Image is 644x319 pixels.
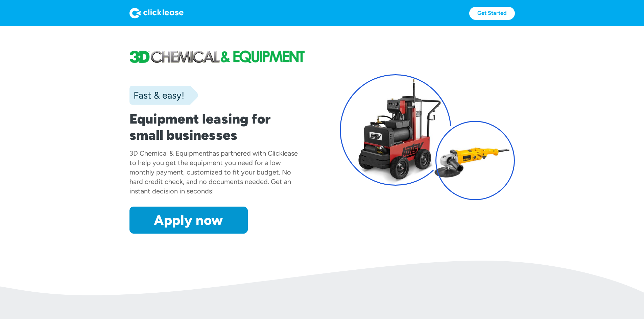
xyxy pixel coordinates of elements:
div: Fast & easy! [129,88,184,102]
h1: Equipment leasing for small businesses [129,111,305,143]
img: Logo [129,8,184,19]
div: has partnered with Clicklease to help you get the equipment you need for a low monthly payment, c... [129,149,298,195]
a: Apply now [129,207,248,234]
div: 3D Chemical & Equipment [129,149,209,157]
a: Get Started [469,7,515,20]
